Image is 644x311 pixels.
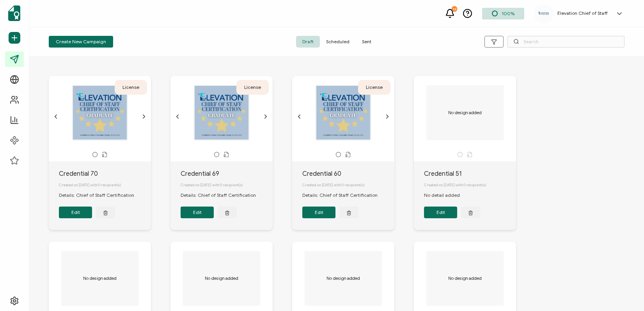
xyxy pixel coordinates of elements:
div: No detail added [424,192,468,199]
div: Details: Chief of Staff Certification [302,192,385,199]
div: Created on [DATE] with 0 recipient(s) [59,178,151,192]
div: Credential 70 [59,169,151,178]
div: Details: Chief of Staff Certification [181,192,264,199]
span: Sent [356,36,378,48]
img: 7e9373f2-6c46-43a7-b68d-1006cfb7e963.png [538,11,550,16]
input: Search [507,36,624,48]
ion-icon: chevron back outline [296,113,302,120]
div: 12 [452,6,457,12]
button: Edit [59,207,92,218]
h5: Elevation Chief of Staff [557,11,608,16]
div: License [236,80,269,95]
div: Credential 69 [181,169,273,178]
span: 100% [502,11,514,16]
div: Credential 51 [424,169,516,178]
img: sertifier-logomark-colored.svg [8,5,20,21]
div: License [115,80,147,95]
span: Scheduled [320,36,356,48]
button: Edit [181,207,214,218]
ion-icon: chevron back outline [53,113,59,120]
div: Created on [DATE] with 0 recipient(s) [424,178,516,192]
div: License [358,80,390,95]
div: Created on [DATE] with 0 recipient(s) [181,178,273,192]
div: Created on [DATE] with 0 recipient(s) [302,178,394,192]
ion-icon: chevron forward outline [263,113,269,120]
ion-icon: chevron back outline [174,113,181,120]
div: Credential 60 [302,169,394,178]
button: Create New Campaign [49,36,113,48]
button: Edit [424,207,457,218]
button: Edit [302,207,335,218]
span: Create New Campaign [56,39,106,44]
div: Details: Chief of Staff Certification [59,192,142,199]
ion-icon: chevron forward outline [141,113,147,120]
span: Draft [296,36,320,48]
ion-icon: chevron forward outline [384,113,390,120]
